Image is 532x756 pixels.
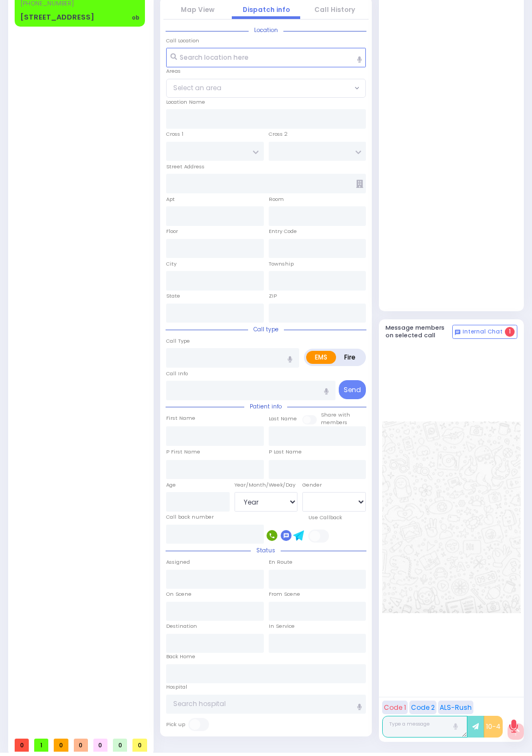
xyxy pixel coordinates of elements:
label: On Scene [166,590,192,598]
label: P First Name [166,448,200,456]
label: State [166,292,180,300]
div: Year/Month/Week/Day [235,481,298,489]
label: En Route [269,558,293,566]
label: ZIP [269,292,277,300]
span: Other building occupants [356,180,363,188]
a: Dispatch info [243,5,290,14]
a: Call History [314,5,355,14]
button: Code 1 [382,701,408,714]
label: Assigned [166,558,190,566]
button: Internal Chat 1 [452,325,517,339]
label: Hospital [166,683,187,691]
small: Share with [321,411,350,418]
span: Internal Chat [463,328,503,336]
input: Search hospital [166,695,366,714]
span: Patient info [244,402,287,411]
label: City [166,260,176,268]
span: members [321,419,347,426]
label: Cross 2 [269,130,288,138]
label: Street Address [166,163,205,171]
label: Call Location [166,37,199,45]
button: Code 2 [409,701,436,714]
label: Areas [166,67,181,75]
span: 0 [74,739,88,752]
label: Floor [166,228,178,235]
label: In Service [269,622,295,630]
button: Send [339,380,366,399]
span: 0 [15,739,29,752]
img: comment-alt.png [455,330,460,335]
label: Age [166,481,176,489]
label: Use Callback [308,514,342,521]
span: 0 [132,739,147,752]
span: Select an area [173,83,221,93]
span: Location [249,26,283,34]
label: Pick up [166,721,185,728]
label: Last Name [269,415,297,423]
span: 0 [54,739,68,752]
label: Gender [302,481,322,489]
span: 0 [113,739,127,752]
button: ALS-Rush [438,701,473,714]
label: Back Home [166,653,195,660]
div: [STREET_ADDRESS] [20,12,94,23]
span: 1 [505,327,515,337]
label: Destination [166,622,197,630]
label: From Scene [269,590,300,598]
label: Location Name [166,98,205,106]
label: P Last Name [269,448,302,456]
label: Call Info [166,370,188,377]
label: Entry Code [269,228,297,235]
label: Apt [166,196,175,203]
span: Status [251,546,281,555]
label: Call Type [166,337,190,345]
span: 0 [93,739,107,752]
div: ob [132,14,140,22]
input: Search location here [166,48,366,67]
h5: Message members on selected call [385,324,453,338]
label: First Name [166,414,195,422]
label: EMS [306,351,336,364]
span: 1 [34,739,48,752]
label: Cross 1 [166,130,183,138]
label: Call back number [166,513,214,521]
label: Township [269,260,294,268]
label: Room [269,196,284,203]
a: Map View [181,5,214,14]
span: Call type [248,325,284,333]
label: Fire [335,351,364,364]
